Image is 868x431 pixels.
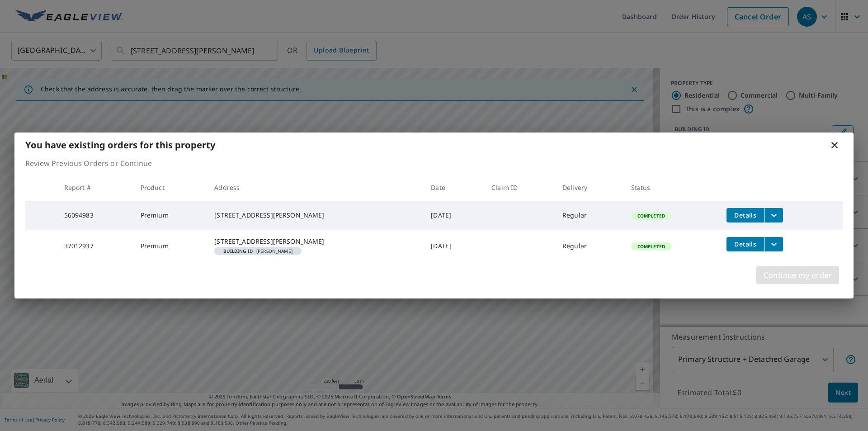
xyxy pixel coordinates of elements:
[133,174,208,201] th: Product
[57,201,133,230] td: 56094983
[555,201,624,230] td: Regular
[223,249,253,253] em: Building ID
[424,174,484,201] th: Date
[57,174,133,201] th: Report #
[555,174,624,201] th: Delivery
[218,249,298,253] span: [PERSON_NAME]
[764,269,832,281] span: Continue my order
[214,211,416,220] div: [STREET_ADDRESS][PERSON_NAME]
[764,237,783,251] button: filesDropdownBtn-37012937
[756,266,839,284] button: Continue my order
[632,243,670,250] span: Completed
[424,230,484,262] td: [DATE]
[133,230,208,262] td: Premium
[726,208,764,223] button: detailsBtn-56094983
[732,211,759,219] span: Details
[424,201,484,230] td: [DATE]
[726,237,764,251] button: detailsBtn-37012937
[25,158,843,169] p: Review Previous Orders or Continue
[133,201,208,230] td: Premium
[732,240,759,248] span: Details
[624,174,719,201] th: Status
[555,230,624,262] td: Regular
[764,208,783,223] button: filesDropdownBtn-56094983
[25,139,215,151] b: You have existing orders for this property
[207,174,424,201] th: Address
[57,230,133,262] td: 37012937
[484,174,555,201] th: Claim ID
[214,237,416,246] div: [STREET_ADDRESS][PERSON_NAME]
[632,213,670,219] span: Completed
